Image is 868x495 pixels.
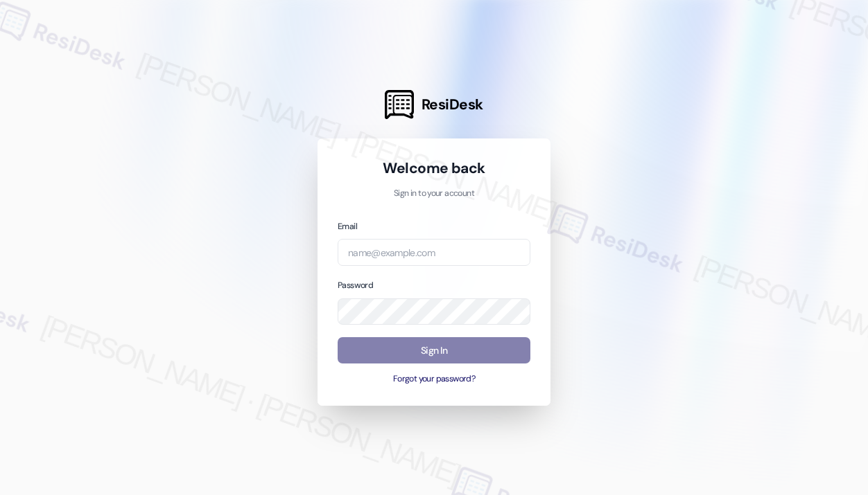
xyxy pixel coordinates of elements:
h1: Welcome back [338,159,530,178]
span: ResiDesk [422,95,483,114]
img: ResiDesk Logo [385,90,414,119]
label: Email [338,221,357,232]
input: name@example.com [338,239,530,266]
label: Password [338,280,373,291]
button: Sign In [338,337,530,364]
button: Forgot your password? [338,373,530,386]
p: Sign in to your account [338,188,530,200]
